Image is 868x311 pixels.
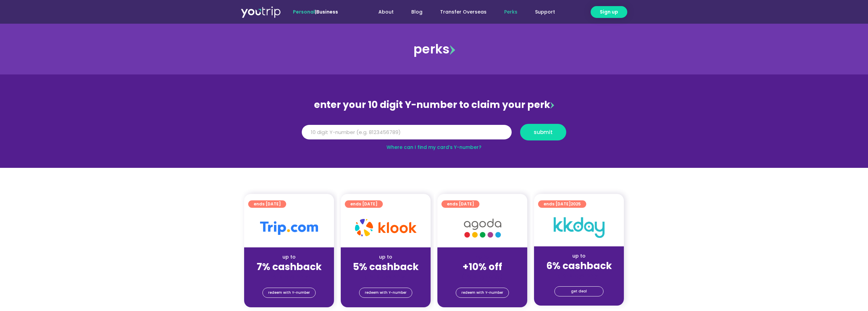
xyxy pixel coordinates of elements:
a: redeem with Y-number [262,288,316,298]
a: redeem with Y-number [359,288,412,298]
a: ends [DATE] [345,200,383,208]
div: (for stays only) [250,273,329,280]
a: get deal [554,286,604,296]
strong: +10% off [462,260,502,273]
a: ends [DATE]2025 [538,200,586,208]
span: submit [534,130,553,135]
span: Sign up [600,8,618,16]
strong: 7% cashback [257,260,322,273]
span: ends [DATE] [544,200,581,208]
a: About [370,6,402,18]
div: (for stays only) [539,272,618,279]
span: redeem with Y-number [365,288,407,297]
span: ends [DATE] [350,200,377,208]
span: Personal [293,8,315,15]
a: Perks [495,6,526,18]
a: ends [DATE] [248,200,286,208]
a: Blog [402,6,431,18]
a: redeem with Y-number [456,288,509,298]
nav: Menu [356,6,564,18]
a: Business [316,8,338,15]
a: Where can I find my card’s Y-number? [387,144,481,151]
a: ends [DATE] [441,200,479,208]
span: 2025 [571,201,581,207]
span: ends [DATE] [254,200,281,208]
a: Transfer Overseas [431,6,495,18]
button: submit [520,124,566,140]
span: redeem with Y-number [268,288,310,297]
div: up to [346,253,425,261]
input: 10 digit Y-number (e.g. 8123456789) [302,125,512,140]
span: ends [DATE] [447,200,474,208]
a: Support [526,6,564,18]
div: enter your 10 digit Y-number to claim your perk [298,96,570,114]
span: | [293,8,338,15]
div: (for stays only) [443,273,522,280]
a: Sign up [591,6,627,18]
span: redeem with Y-number [461,288,503,297]
div: (for stays only) [346,273,425,280]
div: up to [539,252,618,260]
span: get deal [571,287,587,296]
strong: 6% cashback [546,259,612,272]
form: Y Number [302,124,566,146]
div: up to [250,253,329,261]
strong: 5% cashback [353,260,419,273]
span: up to [476,253,489,260]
